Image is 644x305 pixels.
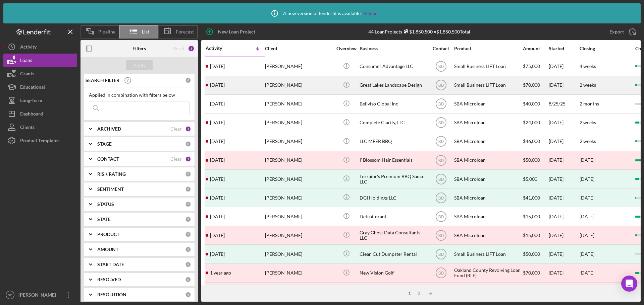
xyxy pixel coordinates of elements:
[98,29,115,34] span: Pipeline
[86,78,119,83] b: SEARCH FILTER
[549,114,579,132] div: [DATE]
[265,264,332,282] div: [PERSON_NAME]
[210,270,231,276] time: 2024-09-03 23:10
[523,114,548,132] div: $24,000
[438,83,444,88] text: BD
[523,189,548,207] div: $41,000
[265,76,332,94] div: [PERSON_NAME]
[454,114,521,132] div: SBA Microloan
[210,157,225,163] time: 2025-06-13 15:39
[438,158,444,163] text: BD
[97,247,118,252] b: AMOUNT
[185,126,191,132] div: 1
[454,76,521,94] div: Small Business LIFT Loan
[210,139,225,144] time: 2025-08-06 11:36
[438,64,444,69] text: BD
[523,283,548,301] div: $40,000
[360,46,427,51] div: Business
[454,170,521,188] div: SBA Microloan
[185,141,191,147] div: 0
[185,156,191,162] div: 1
[265,46,332,51] div: Client
[97,171,126,177] b: RISK RATING
[580,232,594,238] time: [DATE]
[201,25,262,39] button: New Loan Project
[523,151,548,169] div: $50,000
[549,283,579,301] div: 6/14/24
[360,226,427,244] div: Gray Ghost Data Consultants LLC
[265,189,332,207] div: [PERSON_NAME]
[265,245,332,263] div: [PERSON_NAME]
[454,151,521,169] div: SBA Microloan
[185,246,191,252] div: 0
[170,156,182,162] div: Clear
[3,134,77,147] a: Product Templates
[3,107,77,121] button: Dashboard
[549,76,579,94] div: [DATE]
[210,233,225,238] time: 2025-01-22 13:11
[360,170,427,188] div: Lorraine's Premium BBQ Sauce LLC
[265,95,332,113] div: [PERSON_NAME]
[580,82,596,88] time: 2 weeks
[97,262,124,267] b: START DATE
[454,46,521,51] div: Product
[368,29,470,34] div: 44 Loan Projects • $1,850,500 Total
[580,214,594,219] time: [DATE]
[173,46,184,51] div: Reset
[363,11,378,16] a: Reload
[414,291,424,296] div: 2
[549,95,579,113] div: 8/25/25
[428,46,453,51] div: Contact
[523,245,548,263] div: $50,000
[523,264,548,282] div: $70,000
[360,245,427,263] div: Clean Cut Dumpster Rental
[97,126,121,132] b: ARCHIVED
[20,40,37,55] div: Activity
[438,102,444,106] text: BD
[438,233,444,238] text: BD
[360,283,427,301] div: Roya Shoes
[3,40,77,54] button: Activity
[438,271,444,276] text: BD
[20,94,42,109] div: Long-Term
[188,45,195,52] div: 2
[133,60,146,70] div: Apply
[206,46,235,51] div: Activity
[523,226,548,244] div: $15,000
[97,156,119,162] b: CONTACT
[185,277,191,283] div: 0
[360,114,427,132] div: Complete Clarity, LLC
[523,214,540,219] span: $15,000
[97,232,119,237] b: PRODUCT
[97,202,114,207] b: STATUS
[20,121,35,136] div: Clients
[132,46,146,51] b: Filters
[360,76,427,94] div: Great Lakes Landscape Design
[3,121,77,134] button: Clients
[210,64,225,69] time: 2025-08-28 19:01
[266,5,378,22] div: A new version of lenderfit is available.
[210,195,225,201] time: 2025-03-03 22:18
[176,29,194,34] span: Forecast
[454,245,521,263] div: Small Business LIFT Loan
[334,46,359,51] div: Overview
[438,252,444,257] text: BD
[454,226,521,244] div: SBA Microloan
[609,25,624,39] div: Export
[360,58,427,75] div: Consumer Advantage LLC
[360,133,427,150] div: LLC MFER BBQ
[20,134,59,149] div: Product Templates
[523,82,540,88] span: $70,000
[580,195,594,201] div: [DATE]
[89,92,190,98] div: Applied in combination with filters below
[621,276,637,292] div: Open Intercom Messenger
[3,54,77,67] button: Loans
[603,25,641,39] button: Export
[549,151,579,169] div: [DATE]
[265,170,332,188] div: [PERSON_NAME]
[523,101,540,106] span: $40,000
[185,292,191,298] div: 0
[580,46,630,51] div: Closing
